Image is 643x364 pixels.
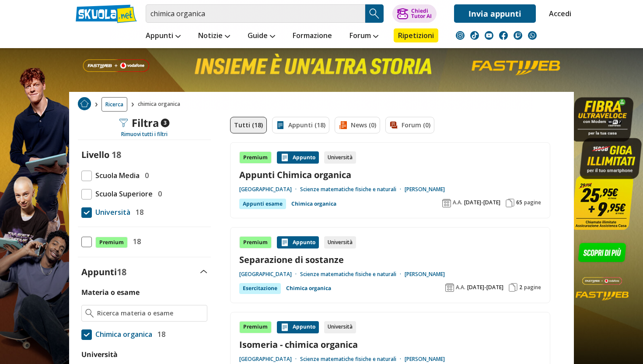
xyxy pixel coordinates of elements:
[456,284,465,291] span: A.A.
[280,323,289,332] img: Appunti contenuto
[119,117,170,129] div: Filtra
[324,236,356,248] div: Università
[506,199,514,207] img: Pagine
[92,329,152,340] span: Chimica organica
[239,254,541,266] a: Separazione di sostanze
[524,199,541,206] span: pagine
[78,97,91,112] a: Home
[117,266,126,278] span: 18
[280,153,289,162] img: Appunti contenuto
[272,117,329,133] a: Appunti (18)
[442,199,451,207] img: Anno accademico
[200,270,207,273] img: Apri e chiudi sezione
[453,199,462,206] span: A.A.
[467,284,503,291] span: [DATE]-[DATE]
[129,236,141,247] span: 18
[516,199,522,206] span: 65
[101,97,127,112] a: Ricerca
[141,170,149,181] span: 0
[95,237,128,248] span: Premium
[112,149,121,161] span: 18
[239,151,272,164] div: Premium
[277,321,319,333] div: Appunto
[92,170,140,181] span: Scuola Media
[239,339,541,350] a: Isomeria - chimica organica
[464,199,500,206] span: [DATE]-[DATE]
[132,206,143,218] span: 18
[92,188,153,199] span: Scuola Superiore
[524,284,541,291] span: pagine
[78,131,211,138] div: Rimuovi tutti i filtri
[81,350,118,359] label: Università
[324,321,356,333] div: Università
[277,151,319,164] div: Appunto
[300,356,405,363] a: Scienze matematiche fisiche e naturali
[277,236,319,248] div: Appunto
[445,283,454,292] img: Anno accademico
[239,169,541,181] a: Appunti Chimica organica
[300,271,405,278] a: Scienze matematiche fisiche e naturali
[286,283,331,294] a: Chimica organica
[300,186,405,193] a: Scienze matematiche fisiche e naturali
[239,199,286,209] div: Appunti esame
[92,206,130,218] span: Università
[324,151,356,164] div: Università
[119,119,128,127] img: Filtra filtri mobile
[276,121,285,129] img: Appunti filtro contenuto
[154,188,162,199] span: 0
[549,4,567,23] a: Accedi
[85,309,94,318] img: Ricerca materia o esame
[239,356,300,363] a: [GEOGRAPHIC_DATA]
[405,356,445,363] a: [PERSON_NAME]
[519,284,522,291] span: 2
[161,119,170,127] span: 3
[81,149,109,161] label: Livello
[280,238,289,247] img: Appunti contenuto
[239,271,300,278] a: [GEOGRAPHIC_DATA]
[81,266,126,278] label: Appunti
[97,309,203,318] input: Ricerca materia o esame
[405,271,445,278] a: [PERSON_NAME]
[239,321,272,333] div: Premium
[405,186,445,193] a: [PERSON_NAME]
[239,236,272,248] div: Premium
[154,329,165,340] span: 18
[239,283,281,294] div: Esercitazione
[81,287,140,297] label: Materia o esame
[509,283,517,292] img: Pagine
[291,199,336,209] a: Chimica organica
[230,117,267,133] a: Tutti (18)
[78,97,91,110] img: Home
[239,186,300,193] a: [GEOGRAPHIC_DATA]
